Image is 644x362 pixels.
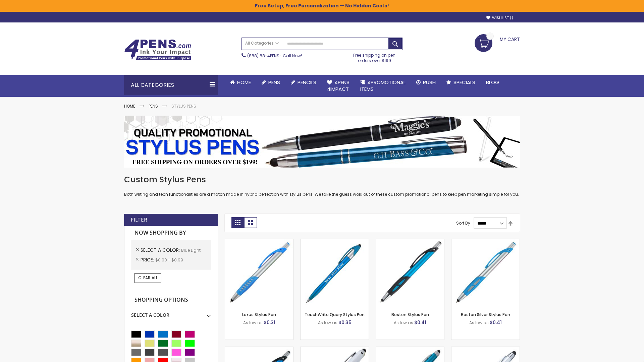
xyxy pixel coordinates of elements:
[141,256,155,263] span: Price
[131,307,211,318] div: Select A Color
[245,41,279,46] span: All Categories
[301,239,369,244] a: TouchWrite Query Stylus Pen-Blue Light
[131,293,211,307] strong: Shopping Options
[338,319,352,326] span: $0.35
[285,75,322,90] a: Pencils
[394,320,413,325] span: As low as
[423,79,436,86] span: Rush
[318,320,337,325] span: As low as
[171,103,196,109] strong: Stylus Pens
[131,216,147,224] strong: Filter
[461,312,510,317] a: Boston Silver Stylus Pen
[124,39,191,61] img: 4Pens Custom Pens and Promotional Products
[247,53,279,59] a: (888) 88-4PENS
[301,239,369,307] img: TouchWrite Query Stylus Pen-Blue Light
[453,79,475,86] span: Specials
[225,239,293,307] img: Lexus Stylus Pen-Blue - Light
[225,75,256,90] a: Home
[486,15,513,20] a: Wishlist
[414,319,426,326] span: $0.41
[247,53,302,59] span: - Call Now!
[225,239,293,244] a: Lexus Stylus Pen-Blue - Light
[376,347,444,352] a: Lory Metallic Stylus Pen-Blue - Light
[451,347,520,352] a: Silver Cool Grip Stylus Pen-Blue - Light
[131,226,211,240] strong: Now Shopping by
[322,75,355,97] a: 4Pens4impact
[481,75,504,90] a: Blog
[469,320,489,325] span: As low as
[301,347,369,352] a: Kimberly Logo Stylus Pens-LT-Blue
[346,50,403,63] div: Free shipping on pen orders over $199
[451,239,520,307] img: Boston Silver Stylus Pen-Blue - Light
[376,239,444,307] img: Boston Stylus Pen-Blue - Light
[237,79,251,86] span: Home
[490,319,502,326] span: $0.41
[135,273,161,283] a: Clear All
[456,220,470,226] label: Sort By
[155,257,183,263] span: $0.00 - $0.99
[441,75,481,90] a: Specials
[225,347,293,352] a: Lexus Metallic Stylus Pen-Blue - Light
[231,217,244,228] strong: Grid
[376,239,444,244] a: Boston Stylus Pen-Blue - Light
[124,116,520,168] img: Stylus Pens
[181,247,201,253] span: Blue Light
[486,79,499,86] span: Blog
[298,79,316,86] span: Pencils
[305,312,365,317] a: TouchWrite Query Stylus Pen
[355,75,411,97] a: 4PROMOTIONALITEMS
[242,312,276,317] a: Lexus Stylus Pen
[141,247,181,253] span: Select A Color
[451,239,520,244] a: Boston Silver Stylus Pen-Blue - Light
[411,75,441,90] a: Rush
[124,103,135,109] a: Home
[391,312,429,317] a: Boston Stylus Pen
[268,79,280,86] span: Pens
[124,174,520,197] div: Both writing and tech functionalities are a match made in hybrid perfection with stylus pens. We ...
[327,79,350,93] span: 4Pens 4impact
[243,320,263,325] span: As low as
[124,174,520,185] h1: Custom Stylus Pens
[138,275,158,281] span: Clear All
[124,75,218,95] div: All Categories
[360,79,406,93] span: 4PROMOTIONAL ITEMS
[264,319,275,326] span: $0.31
[256,75,285,90] a: Pens
[242,38,282,49] a: All Categories
[149,103,158,109] a: Pens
